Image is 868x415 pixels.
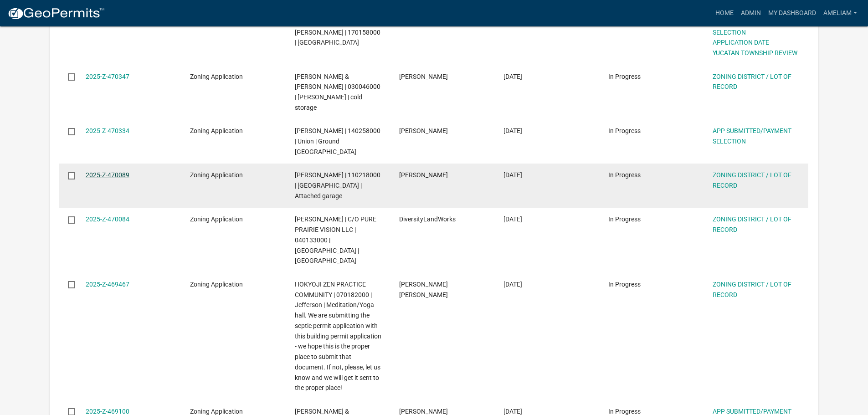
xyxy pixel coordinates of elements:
[190,281,243,288] span: Zoning Application
[713,39,769,46] a: APPLICATION DATE
[737,5,765,22] a: Admin
[608,215,641,223] span: In Progress
[295,215,376,264] span: JOHNSON,KYLE | C/O PURE PRAIRIE VISION LLC | 040133000 | Crooked Creek | Pole Barn
[713,49,797,56] a: YUCATAN TOWNSHIP REVIEW
[608,281,641,288] span: In Progress
[713,73,791,91] a: ZONING DISTRICT / LOT OF RECORD
[295,171,380,200] span: MEYER,CLINT | 110218000 | Mound Prairie | Attached garage
[295,18,380,46] span: NELSON,TIM & GWEN | 170158000 | Yucatan
[503,281,522,288] span: 08/26/2025
[399,215,456,223] span: DiversityLandWorks
[399,73,448,80] span: brent augedahl
[190,127,243,134] span: Zoning Application
[295,281,381,392] span: HOKYOJI ZEN PRACTICE COMMUNITY | 070182000 | Jefferson | Meditation/Yoga hall. We are submitting ...
[713,281,791,298] a: ZONING DISTRICT / LOT OF RECORD
[86,408,129,415] a: 2025-Z-469100
[503,171,522,179] span: 08/27/2025
[503,215,522,223] span: 08/27/2025
[190,215,243,223] span: Zoning Application
[503,127,522,134] span: 08/27/2025
[713,171,791,189] a: ZONING DISTRICT / LOT OF RECORD
[399,127,448,134] span: Brian Tostenson
[86,127,129,134] a: 2025-Z-470334
[190,73,243,80] span: Zoning Application
[399,171,448,179] span: Clint Meyer
[503,408,522,415] span: 08/25/2025
[86,281,129,288] a: 2025-Z-469467
[820,5,861,22] a: AmeliaM
[399,281,448,298] span: Gage Myers
[295,127,380,155] span: TOSTENSON,BRIAN M | 140258000 | Union | Ground Mount Solar Array
[608,171,641,179] span: In Progress
[713,215,791,233] a: ZONING DISTRICT / LOT OF RECORD
[503,73,522,80] span: 08/27/2025
[399,408,448,415] span: brent augedahl
[713,127,791,145] a: APP SUBMITTED/PAYMENT SELECTION
[765,5,820,22] a: My Dashboard
[190,408,243,415] span: Zoning Application
[608,73,641,80] span: In Progress
[295,73,380,111] span: AUGEDAHL,ADAM & ARLENE | 030046000 | Sheldon | cold storage
[86,73,129,80] a: 2025-Z-470347
[190,171,243,179] span: Zoning Application
[86,171,129,179] a: 2025-Z-470089
[608,127,641,134] span: In Progress
[86,215,129,223] a: 2025-Z-470084
[712,5,737,22] a: Home
[608,408,641,415] span: In Progress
